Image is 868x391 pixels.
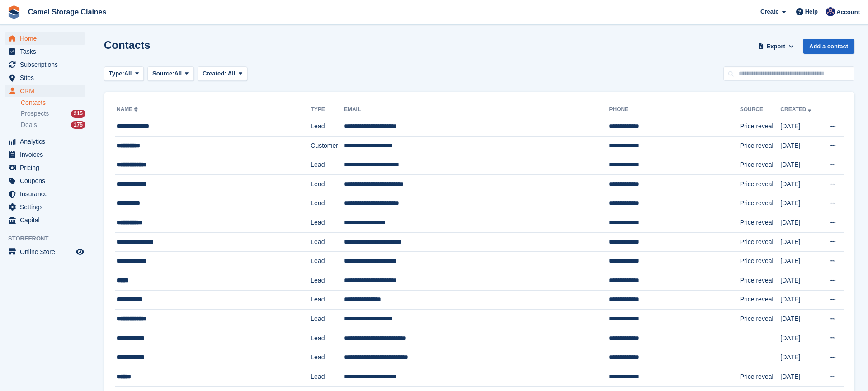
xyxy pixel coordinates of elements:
span: All [124,69,132,78]
span: Capital [20,214,74,226]
a: menu [5,214,85,226]
a: menu [5,45,85,58]
td: [DATE] [780,271,821,290]
td: Lead [311,367,344,386]
td: [DATE] [780,174,821,194]
a: menu [5,245,85,258]
td: [DATE] [780,155,821,175]
td: Price reveal [740,252,781,271]
th: Type [311,103,344,117]
a: Created [780,106,813,113]
td: [DATE] [780,213,821,233]
td: Price reveal [740,290,781,310]
th: Phone [609,103,740,117]
a: menu [5,174,85,187]
a: Camel Storage Claines [24,5,110,19]
td: Lead [311,232,344,252]
td: Price reveal [740,174,781,194]
span: Home [20,32,74,45]
td: Lead [311,174,344,194]
td: Price reveal [740,271,781,290]
td: Lead [311,271,344,290]
span: Invoices [20,148,74,161]
a: Add a contact [803,39,854,54]
td: Price reveal [740,232,781,252]
span: CRM [20,85,74,97]
td: Price reveal [740,155,781,175]
th: Source [740,103,781,117]
td: Lead [311,290,344,310]
a: Deals 175 [21,120,85,130]
a: Contacts [21,99,85,107]
button: Created: All [198,66,247,81]
button: Source: All [147,66,194,81]
a: menu [5,85,85,97]
td: Price reveal [740,310,781,329]
a: menu [5,71,85,84]
div: 175 [71,121,85,129]
h1: Contacts [104,39,151,51]
button: Export [756,39,796,54]
td: Customer [311,136,344,155]
a: menu [5,161,85,174]
td: Lead [311,194,344,213]
span: Prospects [21,109,49,118]
span: Online Store [20,245,74,258]
span: Pricing [20,161,74,174]
button: Type: All [104,66,144,81]
a: menu [5,135,85,148]
th: Email [344,103,609,117]
span: Create [760,7,778,16]
span: Created: [203,70,226,77]
span: Deals [21,121,37,129]
td: [DATE] [780,367,821,386]
span: Tasks [20,45,74,58]
a: Prospects 215 [21,109,85,118]
td: Lead [311,117,344,137]
img: Rod [826,7,835,16]
span: All [175,69,182,78]
td: Price reveal [740,367,781,386]
td: [DATE] [780,290,821,310]
td: [DATE] [780,232,821,252]
td: Lead [311,348,344,367]
span: Insurance [20,188,74,200]
a: Name [117,106,140,113]
td: [DATE] [780,252,821,271]
td: Price reveal [740,117,781,137]
td: Price reveal [740,194,781,213]
td: [DATE] [780,348,821,367]
span: Type: [109,69,124,78]
td: [DATE] [780,194,821,213]
span: Coupons [20,174,74,187]
a: Preview store [75,246,85,257]
td: Lead [311,213,344,233]
td: [DATE] [780,310,821,329]
td: [DATE] [780,136,821,155]
td: Lead [311,155,344,175]
td: Lead [311,329,344,348]
a: menu [5,201,85,213]
a: menu [5,148,85,161]
span: Sites [20,71,74,84]
a: menu [5,58,85,71]
span: Source: [152,69,174,78]
span: Analytics [20,135,74,148]
a: menu [5,188,85,200]
span: Storefront [8,234,90,243]
td: Price reveal [740,136,781,155]
td: Price reveal [740,213,781,233]
span: Settings [20,201,74,213]
td: Lead [311,252,344,271]
span: Help [805,7,818,16]
a: menu [5,32,85,45]
span: Account [836,8,860,17]
span: Subscriptions [20,58,74,71]
img: stora-icon-8386f47178a22dfd0bd8f6a31ec36ba5ce8667c1dd55bd0f319d3a0aa187defe.svg [7,5,21,19]
td: [DATE] [780,117,821,137]
td: Lead [311,310,344,329]
td: [DATE] [780,329,821,348]
span: Export [767,42,785,51]
div: 215 [71,110,85,118]
span: All [228,70,236,77]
